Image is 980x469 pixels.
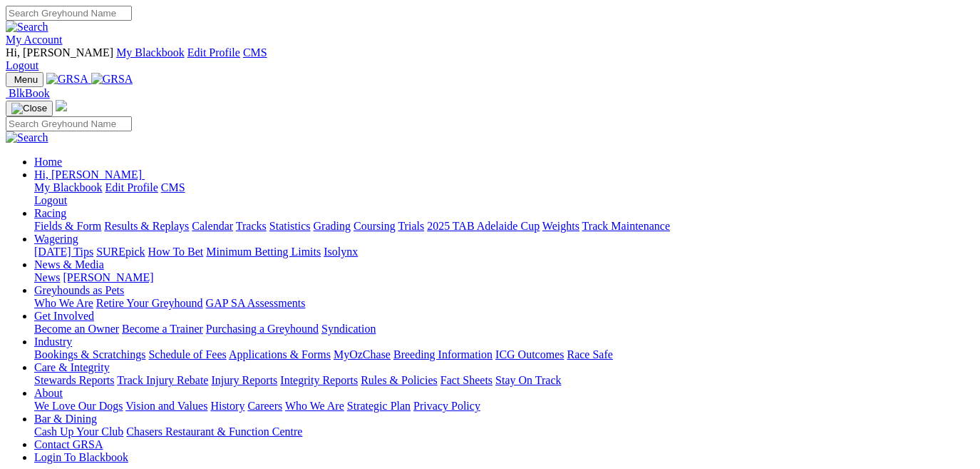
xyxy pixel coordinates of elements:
a: [PERSON_NAME] [63,271,153,283]
a: Coursing [354,220,396,232]
img: GRSA [46,73,88,86]
div: Wagering [34,246,974,258]
a: Retire Your Greyhound [96,297,203,309]
a: Fields & Form [34,220,101,232]
a: CMS [161,181,185,193]
a: Syndication [321,323,376,335]
a: Minimum Betting Limits [206,246,321,258]
a: Contact GRSA [34,438,103,450]
a: Logout [34,194,67,206]
a: Stewards Reports [34,374,114,386]
div: About [34,400,974,413]
a: Applications & Forms [229,348,331,360]
a: News [34,271,60,283]
input: Search [6,116,132,131]
a: Care & Integrity [34,361,110,373]
a: Get Involved [34,310,94,322]
a: Tracks [236,220,267,232]
a: Race Safe [567,348,612,360]
img: Close [11,103,47,114]
a: Cash Up Your Club [34,425,123,438]
a: My Account [6,34,63,46]
div: My Account [6,46,974,72]
a: 2025 TAB Adelaide Cup [427,220,540,232]
a: Trials [398,220,424,232]
a: Purchasing a Greyhound [206,323,319,335]
a: Hi, [PERSON_NAME] [34,168,145,181]
a: Wagering [34,233,78,245]
button: Toggle navigation [6,101,53,116]
a: Integrity Reports [280,374,358,386]
a: We Love Our Dogs [34,400,123,412]
a: Greyhounds as Pets [34,284,124,296]
span: Hi, [PERSON_NAME] [34,168,142,181]
a: BlkBook [6,87,50,99]
a: Industry [34,336,72,348]
div: Hi, [PERSON_NAME] [34,181,974,207]
div: Greyhounds as Pets [34,297,974,310]
a: Fact Sheets [440,374,492,386]
a: Bookings & Scratchings [34,348,145,360]
a: News & Media [34,258,104,271]
a: Edit Profile [105,181,158,193]
a: Careers [247,400,282,412]
a: Who We Are [285,400,344,412]
a: Track Maintenance [582,220,670,232]
a: Logout [6,59,38,71]
img: logo-grsa-white.png [56,100,67,111]
a: History [210,400,244,412]
a: Stay On Track [495,374,561,386]
a: ICG Outcomes [495,348,564,360]
div: Bar & Dining [34,425,974,438]
a: MyOzChase [334,348,391,360]
a: My Blackbook [116,46,185,59]
a: Breeding Information [393,348,492,360]
a: GAP SA Assessments [206,297,306,309]
a: Track Injury Rebate [117,374,208,386]
span: Hi, [PERSON_NAME] [6,46,113,59]
a: Home [34,156,62,168]
a: SUREpick [96,246,145,258]
a: Chasers Restaurant & Function Centre [126,425,302,438]
a: Become a Trainer [122,323,203,335]
input: Search [6,6,132,21]
div: Get Involved [34,323,974,336]
a: [DATE] Tips [34,246,93,258]
a: Become an Owner [34,323,119,335]
a: Weights [542,220,579,232]
a: My Blackbook [34,181,103,193]
a: How To Bet [148,246,204,258]
span: Menu [14,74,38,85]
a: Strategic Plan [347,400,411,412]
div: Industry [34,348,974,361]
a: Statistics [269,220,311,232]
div: News & Media [34,271,974,284]
a: Login To Blackbook [34,451,128,463]
a: Calendar [192,220,233,232]
a: Privacy Policy [413,400,480,412]
a: CMS [243,46,267,59]
div: Racing [34,220,974,233]
a: Grading [314,220,351,232]
a: Racing [34,207,66,219]
a: Injury Reports [211,374,277,386]
a: Results & Replays [104,220,189,232]
a: Bar & Dining [34,413,97,425]
a: Vision and Values [125,400,207,412]
img: Search [6,131,48,144]
a: Rules & Policies [361,374,438,386]
button: Toggle navigation [6,72,43,87]
a: About [34,387,63,399]
div: Care & Integrity [34,374,974,387]
a: Who We Are [34,297,93,309]
span: BlkBook [9,87,50,99]
img: GRSA [91,73,133,86]
a: Isolynx [324,246,358,258]
a: Edit Profile [187,46,240,59]
img: Search [6,21,48,34]
a: Schedule of Fees [148,348,226,360]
